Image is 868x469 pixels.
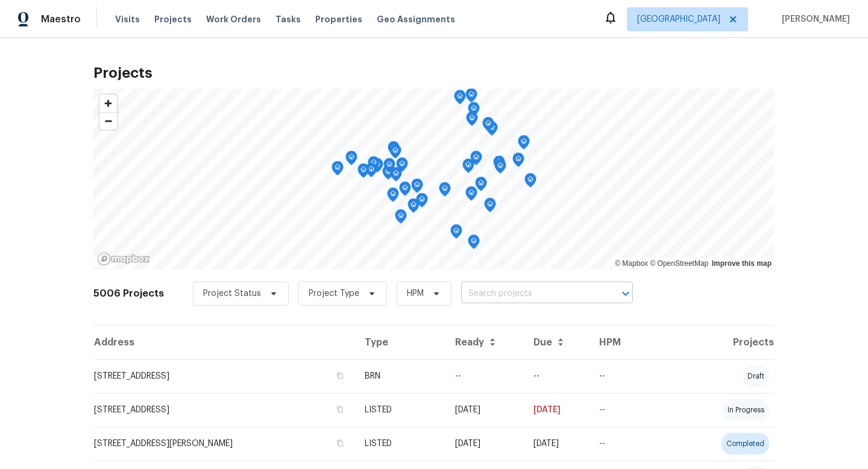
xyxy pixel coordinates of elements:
div: Map marker [389,144,401,163]
span: Zoom out [99,113,117,130]
div: Map marker [524,173,536,192]
td: [DATE] [445,393,524,427]
th: Projects [694,326,775,359]
div: draft [743,365,769,387]
div: Map marker [466,112,478,130]
th: Address [93,326,355,359]
div: Map marker [518,135,530,154]
th: Type [355,326,445,359]
div: Map marker [494,159,506,178]
button: Copy Address [335,370,345,381]
div: Map marker [411,178,423,197]
div: Map marker [357,163,370,182]
div: completed [722,433,769,455]
td: [DATE] [524,427,589,461]
h2: 5006 Projects [93,288,164,300]
button: Zoom out [99,112,117,130]
a: Mapbox homepage [97,252,150,266]
td: LISTED [355,393,445,427]
td: BRN [355,359,445,393]
div: Map marker [396,157,408,176]
div: Map marker [365,163,377,181]
th: Ready [445,326,524,359]
span: Geo Assignments [377,13,455,25]
div: Map marker [439,182,451,201]
span: HPM [407,288,424,300]
div: Map marker [387,187,399,206]
td: [DATE] [524,393,589,427]
td: [DATE] [445,427,524,461]
span: Tasks [275,15,301,24]
a: Improve this map [712,259,772,268]
span: Project Status [203,288,261,300]
div: Map marker [383,158,395,177]
div: Map marker [465,186,477,205]
div: Map marker [454,90,466,109]
td: -- [590,393,695,427]
td: -- [445,359,524,393]
div: Map marker [512,153,524,171]
div: Map marker [465,88,477,107]
div: Map marker [368,156,380,175]
div: in progress [723,399,769,421]
th: HPM [590,326,695,359]
span: Work Orders [206,13,261,25]
td: [STREET_ADDRESS] [93,393,355,427]
td: -- [590,359,695,393]
button: Zoom in [99,95,117,112]
span: [GEOGRAPHIC_DATA] [637,13,720,25]
div: Map marker [468,234,480,253]
td: [STREET_ADDRESS][PERSON_NAME] [93,427,355,461]
button: Open [617,285,634,302]
span: Visits [115,13,140,25]
span: [PERSON_NAME] [777,13,850,25]
div: Map marker [416,193,428,212]
div: Map marker [390,167,402,186]
div: Map marker [482,117,494,136]
div: Map marker [399,181,411,200]
input: Search projects [461,285,599,303]
td: [STREET_ADDRESS] [93,359,355,393]
a: OpenStreetMap [650,259,708,268]
div: Map marker [450,224,462,243]
div: Map marker [395,209,407,228]
div: Map marker [484,198,496,216]
span: Properties [315,13,362,25]
td: -- [590,427,695,461]
div: Map marker [493,156,505,174]
button: Copy Address [335,438,345,449]
a: Mapbox [615,259,648,268]
div: Map marker [462,159,474,177]
td: -- [524,359,589,393]
div: Map marker [407,198,420,217]
div: Map marker [332,161,344,180]
div: Map marker [345,151,357,169]
span: Project Type [309,288,359,300]
h2: Projects [93,67,775,79]
td: LISTED [355,427,445,461]
span: Projects [154,13,192,25]
div: Map marker [475,177,487,195]
button: Copy Address [335,404,345,415]
span: Maestro [41,13,81,25]
canvas: Map [93,89,775,269]
th: Due [524,326,589,359]
div: Map marker [388,141,400,160]
div: Map marker [470,151,482,169]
